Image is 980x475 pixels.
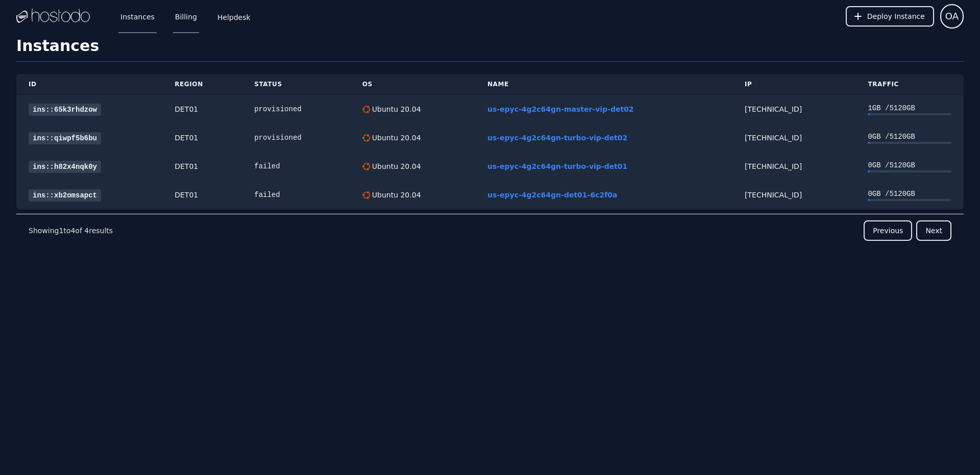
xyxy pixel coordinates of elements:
[940,4,964,29] button: User menu
[350,74,475,95] th: OS
[254,161,338,171] div: failed
[175,161,230,171] div: DET01
[370,190,421,200] div: Ubuntu 20.04
[370,104,421,114] div: Ubuntu 20.04
[487,105,634,113] a: us-epyc-4g2c64gn-master-vip-det02
[254,104,338,114] div: provisioned
[29,161,101,173] a: ins::h82x4nqk0y
[362,163,370,170] img: Ubuntu 20.04
[487,134,627,142] a: us-epyc-4g2c64gn-turbo-vip-det02
[175,190,230,200] div: DET01
[868,160,951,170] div: 0 GB / 5120 GB
[745,190,843,200] div: [TECHNICAL_ID]
[362,134,370,142] img: Ubuntu 20.04
[487,162,627,170] a: us-epyc-4g2c64gn-turbo-vip-det01
[868,189,951,199] div: 0 GB / 5120 GB
[254,190,338,200] div: failed
[855,74,964,95] th: Traffic
[16,214,964,247] nav: Pagination
[70,227,75,235] span: 4
[362,106,370,113] img: Ubuntu 20.04
[29,132,101,144] a: ins::qiwpf5b6bu
[29,104,101,116] a: ins::65k3rhdzow
[916,220,951,241] button: Next
[370,133,421,143] div: Ubuntu 20.04
[175,104,230,114] div: DET01
[867,11,925,21] span: Deploy Instance
[475,74,732,95] th: Name
[362,191,370,199] img: Ubuntu 20.04
[59,227,63,235] span: 1
[745,161,843,171] div: [TECHNICAL_ID]
[254,133,338,143] div: provisioned
[868,132,951,142] div: 0 GB / 5120 GB
[84,227,89,235] span: 4
[732,74,855,95] th: IP
[745,133,843,143] div: [TECHNICAL_ID]
[29,189,101,202] a: ins::xb2omsapct
[868,103,951,113] div: 1 GB / 5120 GB
[29,226,113,236] p: Showing to of results
[16,37,964,62] h1: Instances
[846,6,934,27] button: Deploy Instance
[487,191,618,199] a: us-epyc-4g2c64gn-det01-6c2f0a
[242,74,350,95] th: Status
[864,220,912,241] button: Previous
[370,161,421,171] div: Ubuntu 20.04
[745,104,843,114] div: [TECHNICAL_ID]
[16,9,90,24] img: Logo
[162,74,242,95] th: Region
[16,74,162,95] th: ID
[175,133,230,143] div: DET01
[945,9,959,23] span: OA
